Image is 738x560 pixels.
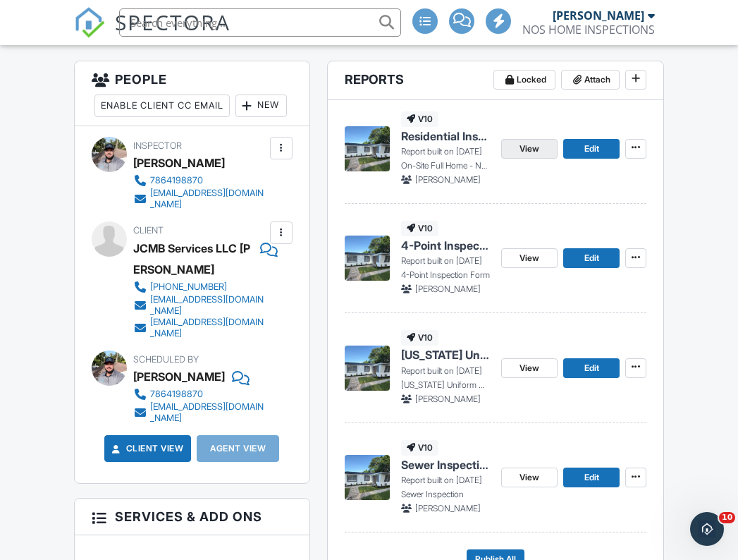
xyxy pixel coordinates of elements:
span: Client [133,225,164,236]
a: [EMAIL_ADDRESS][DOMAIN_NAME] [133,317,266,339]
div: [EMAIL_ADDRESS][DOMAIN_NAME] [150,317,266,339]
div: New [235,95,287,117]
div: [EMAIL_ADDRESS][DOMAIN_NAME] [150,188,266,210]
div: [PHONE_NUMBER] [150,281,227,293]
a: [PHONE_NUMBER] [133,280,266,294]
div: [EMAIL_ADDRESS][DOMAIN_NAME] [150,294,266,317]
a: Client View [109,442,184,456]
iframe: Intercom live chat [690,512,724,546]
div: [PERSON_NAME] [133,152,225,174]
input: Search everything... [119,8,401,37]
a: SPECTORA [74,19,230,49]
div: [PERSON_NAME] [553,8,644,23]
div: Enable Client CC Email [94,95,230,117]
div: [PERSON_NAME] [133,366,225,387]
a: [EMAIL_ADDRESS][DOMAIN_NAME] [133,188,266,210]
div: 7864198870 [150,175,203,186]
span: Scheduled By [133,354,199,365]
h3: People [75,61,309,126]
div: [EMAIL_ADDRESS][DOMAIN_NAME] [150,401,266,424]
h3: Services & Add ons [75,499,309,535]
div: JCMB Services LLC [PERSON_NAME] [133,238,253,280]
span: 10 [719,512,735,523]
div: NOS HOME INSPECTIONS [522,23,655,37]
a: [EMAIL_ADDRESS][DOMAIN_NAME] [133,401,266,424]
img: The Best Home Inspection Software - Spectora [74,7,105,38]
div: 7864198870 [150,389,203,400]
a: 7864198870 [133,387,266,401]
a: [EMAIL_ADDRESS][DOMAIN_NAME] [133,294,266,317]
a: 7864198870 [133,174,266,188]
span: Inspector [133,140,182,151]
